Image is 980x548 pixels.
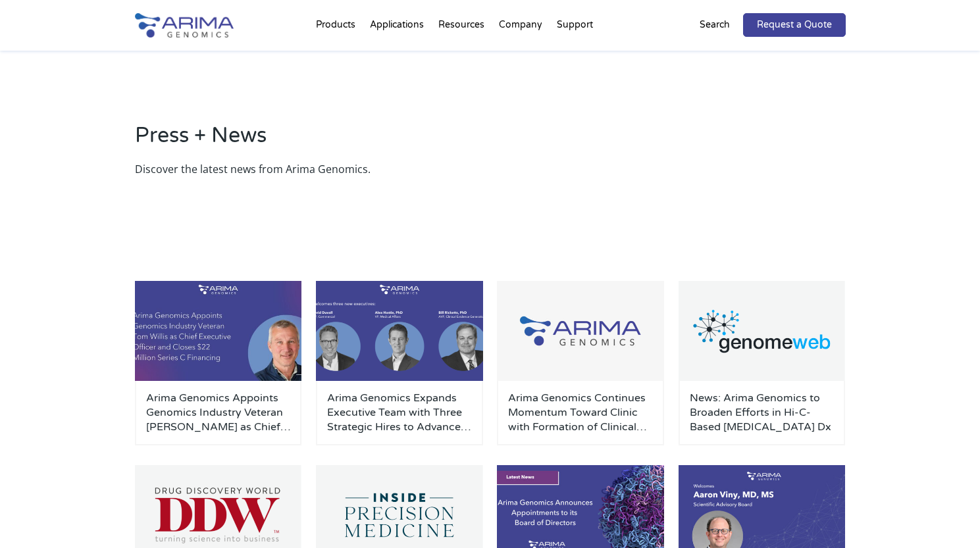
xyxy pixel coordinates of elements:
[135,13,234,37] img: Arima-Genomics-logo
[316,281,483,381] img: Personnel-Announcement-LinkedIn-Carousel-22025-500x300.png
[497,281,664,381] img: Group-929-500x300.jpg
[679,281,846,381] img: GenomeWeb_Press-Release_Logo-500x300.png
[327,391,472,434] a: Arima Genomics Expands Executive Team with Three Strategic Hires to Advance Clinical Applications...
[508,391,653,434] a: Arima Genomics Continues Momentum Toward Clinic with Formation of Clinical Advisory Board
[135,281,302,381] img: Personnel-Announcement-LinkedIn-Carousel-22025-1-500x300.jpg
[135,121,846,161] h2: Press + News
[690,391,835,434] a: News: Arima Genomics to Broaden Efforts in Hi-C-Based [MEDICAL_DATA] Dx
[146,391,291,434] a: Arima Genomics Appoints Genomics Industry Veteran [PERSON_NAME] as Chief Executive Officer and Cl...
[135,161,846,178] p: Discover the latest news from Arima Genomics.
[700,16,730,34] p: Search
[743,13,846,37] a: Request a Quote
